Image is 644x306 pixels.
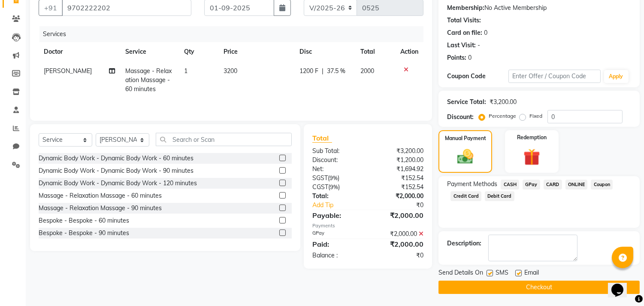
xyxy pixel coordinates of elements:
span: 9% [330,184,338,190]
div: Last Visit: [447,41,476,50]
span: SMS [496,268,508,279]
div: Balance : [306,251,368,260]
span: 1 [184,67,187,75]
div: ₹3,200.00 [490,98,517,107]
span: Payment Methods [447,180,497,189]
img: _gift.svg [518,147,545,168]
div: Dynamic Body Work - Dynamic Body Work - 60 minutes [39,154,194,163]
div: Points: [447,53,466,62]
div: Discount: [306,156,368,165]
span: 2000 [360,67,374,75]
span: Coupon [591,180,613,190]
div: ₹2,000.00 [368,192,430,201]
span: GPay [523,180,540,190]
label: Redemption [517,134,547,141]
span: Email [524,268,539,279]
a: Add Tip [306,201,378,210]
input: Enter Offer / Coupon Code [508,70,600,83]
div: Coupon Code [447,72,508,81]
th: Price [218,42,294,61]
div: ₹1,200.00 [368,156,430,165]
div: ₹1,694.92 [368,165,430,174]
span: Debit Card [485,191,514,201]
div: ₹2,000.00 [368,229,430,239]
button: Apply [604,70,629,83]
div: Payable: [306,210,368,220]
div: Massage - Relaxation Massage - 90 minutes [39,204,162,213]
div: Dynamic Body Work - Dynamic Body Work - 90 minutes [39,166,194,175]
div: Net: [306,165,368,174]
div: Card on file: [447,28,482,37]
span: CASH [501,180,519,190]
span: CGST [312,183,328,191]
th: Total [355,42,395,61]
div: Service Total: [447,98,486,107]
div: Total: [306,192,368,201]
iframe: chat widget [608,272,635,297]
div: 0 [484,28,487,37]
span: | [322,67,324,76]
div: ₹0 [378,201,430,210]
div: Dynamic Body Work - Dynamic Body Work - 120 minutes [39,179,197,188]
span: Credit Card [450,191,481,201]
div: Bespoke - Bespoke - 60 minutes [39,216,129,225]
th: Disc [294,42,355,61]
div: ₹152.54 [368,174,430,183]
div: GPay [306,229,368,239]
div: Services [39,26,430,42]
span: [PERSON_NAME] [44,67,92,75]
th: Qty [179,42,218,61]
span: 9% [330,174,338,181]
span: Massage - Relaxation Massage - 60 minutes [125,67,172,93]
span: ONLINE [565,180,588,190]
div: Membership: [447,3,484,12]
th: Service [120,42,179,61]
div: ₹3,200.00 [368,147,430,156]
div: Sub Total: [306,147,368,156]
div: Description: [447,239,481,248]
label: Manual Payment [445,135,486,142]
span: Send Details On [438,268,483,279]
div: Payments [312,222,423,229]
span: SGST [312,174,328,182]
div: Massage - Relaxation Massage - 60 minutes [39,191,162,200]
div: Total Visits: [447,16,481,25]
div: No Active Membership [447,3,631,12]
span: 1200 F [299,67,318,76]
span: CARD [544,180,562,190]
span: Total [312,134,332,143]
button: Checkout [438,281,640,294]
th: Action [395,42,423,61]
span: 3200 [224,67,237,75]
div: Discount: [447,113,474,122]
div: ₹2,000.00 [368,210,430,220]
div: ₹0 [368,251,430,260]
div: - [478,41,480,50]
div: 0 [468,53,472,62]
div: ₹152.54 [368,183,430,192]
label: Percentage [489,112,516,120]
div: ( ) [306,174,368,183]
span: 37.5 % [327,67,345,76]
label: Fixed [529,112,542,120]
input: Search or Scan [156,133,292,146]
div: Paid: [306,239,368,249]
div: Bespoke - Bespoke - 90 minutes [39,229,129,238]
th: Doctor [39,42,120,61]
div: ₹2,000.00 [368,239,430,249]
div: ( ) [306,183,368,192]
img: _cash.svg [452,147,478,166]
